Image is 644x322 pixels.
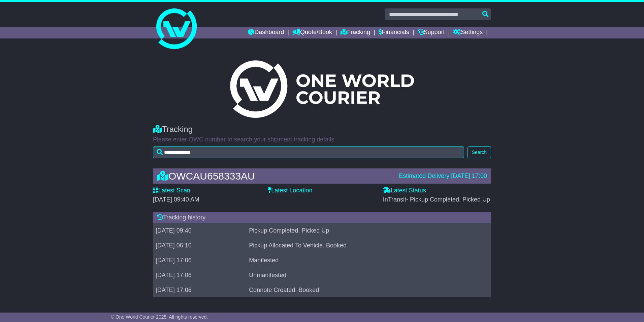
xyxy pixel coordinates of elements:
[341,27,370,38] a: Tracking
[246,283,479,298] td: Connote Created. Booked
[246,253,479,268] td: Manifested
[383,187,426,194] label: Latest Status
[153,187,190,194] label: Latest Scan
[383,196,490,203] span: InTransit
[246,268,479,283] td: Unmanifested
[418,27,445,38] a: Support
[153,136,491,143] p: Please enter OWC number to search your shipment tracking details.
[406,196,490,203] span: - Pickup Completed. Picked Up
[153,125,491,134] div: Tracking
[153,223,246,238] td: [DATE] 09:40
[268,187,312,194] label: Latest Location
[153,212,491,223] div: Tracking history
[154,170,395,182] div: OWCAU658333AU
[153,196,199,203] span: [DATE] 09:40 AM
[453,27,483,38] a: Settings
[153,283,246,298] td: [DATE] 17:06
[468,146,491,158] button: Search
[153,268,246,283] td: [DATE] 17:06
[246,223,479,238] td: Pickup Completed. Picked Up
[248,27,284,38] a: Dashboard
[379,27,409,38] a: Financials
[246,238,479,253] td: Pickup Allocated To Vehicle. Booked
[399,172,487,180] div: Estimated Delivery [DATE] 17:00
[230,60,414,118] img: Light
[292,27,332,38] a: Quote/Book
[153,238,246,253] td: [DATE] 06:10
[111,314,208,320] span: © One World Courier 2025. All rights reserved.
[153,253,246,268] td: [DATE] 17:06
